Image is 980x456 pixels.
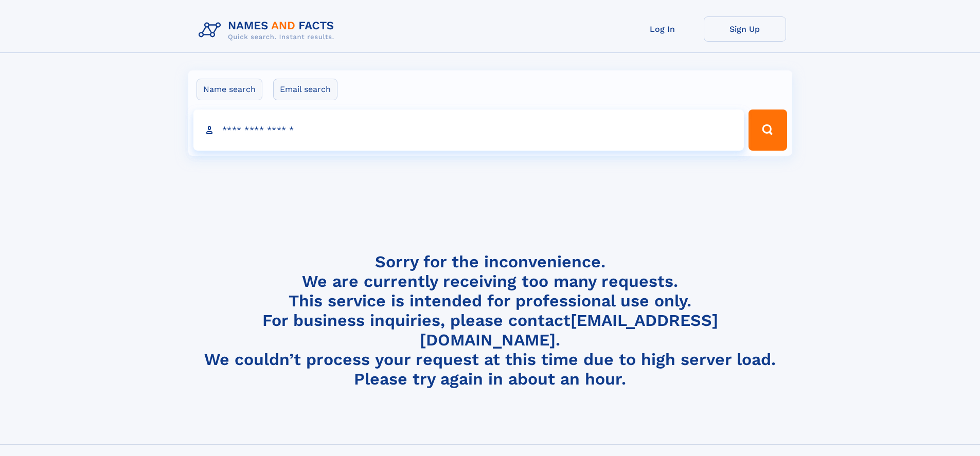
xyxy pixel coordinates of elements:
[273,79,337,100] label: Email search
[197,79,262,100] label: Name search
[420,311,718,350] a: [EMAIL_ADDRESS][DOMAIN_NAME]
[621,16,704,42] a: Log In
[704,16,786,42] a: Sign Up
[194,252,786,389] h4: Sorry for the inconvenience. We are currently receiving too many requests. This service is intend...
[193,110,744,151] input: search input
[194,16,343,44] img: Logo Names and Facts
[749,110,787,151] button: Search Button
